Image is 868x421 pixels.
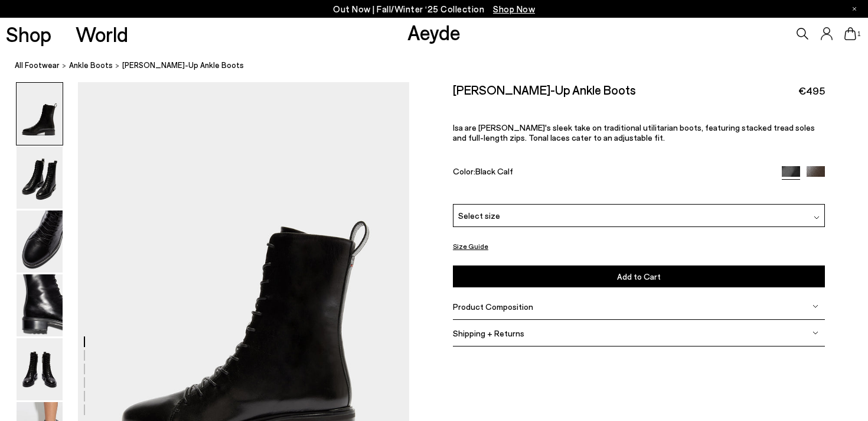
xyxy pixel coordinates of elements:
nav: breadcrumb [15,50,868,82]
span: Product Composition [453,302,533,312]
span: [PERSON_NAME]-Up Ankle Boots [122,59,244,72]
button: Size Guide [453,239,488,254]
img: Isa Lace-Up Ankle Boots - Image 2 [17,147,63,209]
img: svg%3E [812,303,818,309]
a: ankle boots [69,59,113,72]
img: svg%3E [814,215,820,221]
a: World [76,24,128,44]
img: svg%3E [812,330,818,336]
span: Isa are [PERSON_NAME]'s sleek take on traditional utilitarian boots, featuring stacked tread sole... [453,122,815,143]
span: Select size [458,209,500,222]
a: 1 [844,27,856,40]
img: Isa Lace-Up Ankle Boots - Image 3 [17,210,63,273]
span: Navigate to /collections/new-in [493,4,535,14]
span: Shipping + Returns [453,328,524,338]
span: €495 [798,83,825,98]
h2: [PERSON_NAME]-Up Ankle Boots [453,82,636,97]
div: Color: [453,166,770,180]
img: Isa Lace-Up Ankle Boots - Image 5 [17,338,63,400]
a: All Footwear [15,59,60,72]
span: ankle boots [69,60,113,70]
span: Black Calf [475,166,513,176]
img: Isa Lace-Up Ankle Boots - Image 1 [17,83,63,145]
span: Add to Cart [617,271,661,281]
button: Add to Cart [453,265,825,287]
a: Aeyde [407,20,461,44]
a: Shop [6,24,51,44]
img: Isa Lace-Up Ankle Boots - Image 4 [17,274,63,336]
p: Out Now | Fall/Winter ‘25 Collection [333,2,535,17]
span: 1 [856,31,862,37]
